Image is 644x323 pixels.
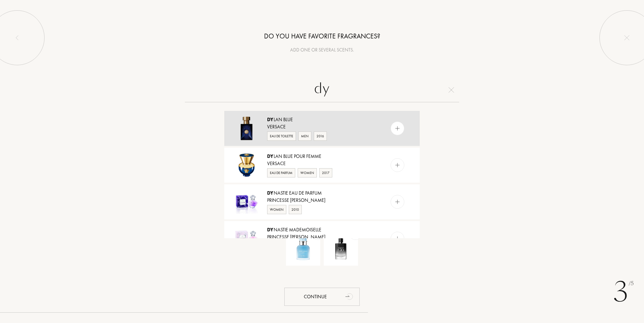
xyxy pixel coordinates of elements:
span: Dy [267,190,274,196]
div: nastie Mademoiselle [267,226,376,233]
img: add_pf.svg [394,199,401,205]
img: Acqua di Giò Parfum [329,237,353,261]
span: Dy [267,153,274,159]
div: Princesse [PERSON_NAME] [267,197,376,204]
div: Women [298,168,317,177]
img: Light Blue Eau Intense Pour Homme [291,237,315,261]
div: Eau de Toilette [267,131,296,141]
div: Versace [267,123,376,130]
div: lan Blue [267,116,376,123]
div: Princesse [PERSON_NAME] [267,233,376,241]
div: Men [298,131,311,141]
input: Search for a perfume [185,78,459,102]
div: Continue [284,288,360,306]
div: animation [343,289,357,303]
img: cross.svg [449,87,454,93]
div: 2017 [319,168,332,177]
img: left_onboard.svg [14,35,20,41]
span: Dy [267,227,274,233]
img: Dynastie Eau de Parfum [235,190,259,214]
div: lan Blue Pour Femme [267,153,376,160]
span: Dy [267,116,274,123]
img: quit_onboard.svg [624,35,630,41]
img: add_pf.svg [394,235,401,242]
span: /5 [629,280,634,288]
img: Dynastie Mademoiselle [235,227,259,251]
div: 2010 [289,205,302,214]
div: nastie Eau de Parfum [267,189,376,197]
div: 2016 [314,131,327,141]
div: Women [267,205,286,214]
div: 3 [613,272,634,313]
img: add_pf.svg [394,125,401,132]
img: Dylan Blue Pour Femme [235,153,259,177]
img: Dylan Blue [235,116,259,140]
img: add_pf.svg [394,162,401,169]
div: Eau de Parfum [267,168,295,177]
div: Versace [267,160,376,167]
